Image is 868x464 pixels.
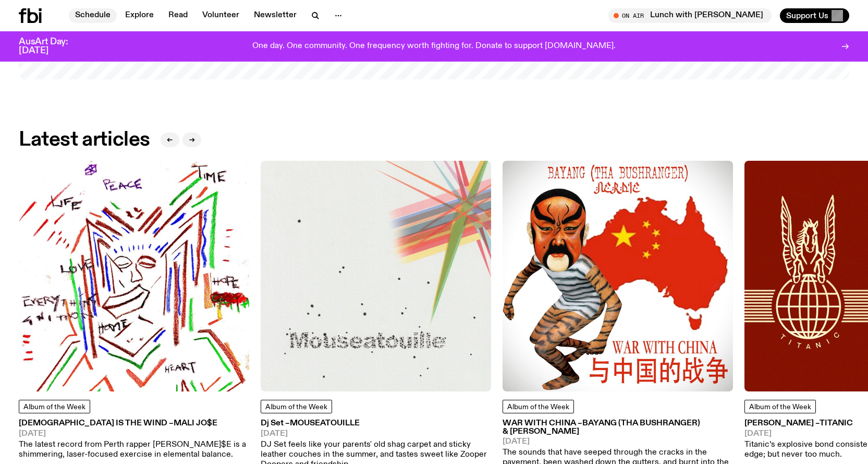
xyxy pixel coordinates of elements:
[265,403,327,411] span: Album of the Week
[780,8,849,23] button: Support Us
[19,420,249,427] h3: [DEMOGRAPHIC_DATA] IS THE WIND –
[19,420,249,460] a: [DEMOGRAPHIC_DATA] IS THE WIND –MALI JO$E[DATE]The latest record from Perth rapper [PERSON_NAME]$...
[162,8,194,23] a: Read
[261,420,491,427] h3: Dj Set –
[507,403,569,411] span: Album of the Week
[503,419,700,435] span: BAYANG (tha Bushranger) & [PERSON_NAME]
[174,419,217,427] span: MALI JO$E
[69,8,117,23] a: Schedule
[196,8,246,23] a: Volunteer
[19,38,85,55] h3: AusArt Day: [DATE]
[261,430,491,438] span: [DATE]
[19,440,249,460] p: The latest record from Perth rapper [PERSON_NAME]$E is a shimmering, laser-focused exercise in el...
[19,400,90,413] a: Album of the Week
[119,8,160,23] a: Explore
[749,403,811,411] span: Album of the Week
[786,11,828,20] span: Support Us
[503,400,574,413] a: Album of the Week
[744,400,816,413] a: Album of the Week
[503,420,733,435] h3: WAR WITH CHINA –
[290,419,360,427] span: Mouseatouille
[23,403,85,411] span: Album of the Week
[19,130,150,149] h2: Latest articles
[248,8,303,23] a: Newsletter
[252,42,616,51] p: One day. One community. One frequency worth fighting for. Donate to support [DOMAIN_NAME].
[503,438,733,446] span: [DATE]
[261,400,332,413] a: Album of the Week
[820,419,853,427] span: Titanic
[19,430,249,438] span: [DATE]
[261,161,491,391] img: DJ Set feels like your parents' old shag carpet and sticky leather couches in the summer, and tas...
[608,8,772,23] button: On AirLunch with [PERSON_NAME]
